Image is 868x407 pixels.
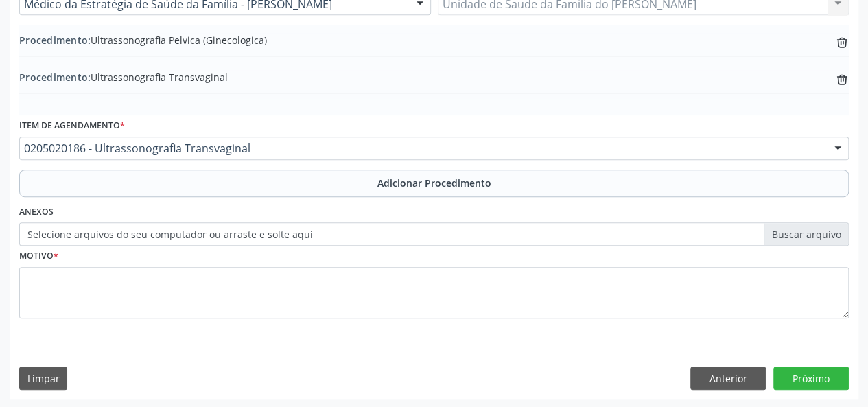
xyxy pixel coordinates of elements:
label: Anexos [19,202,54,223]
span: Procedimento: [19,71,91,84]
button: Adicionar Procedimento [19,170,849,197]
label: Item de agendamento [19,115,125,137]
label: Motivo [19,246,58,267]
span: Procedimento: [19,34,91,47]
button: Próximo [773,367,849,390]
span: 0205020186 - Ultrassonografia Transvaginal [24,141,821,155]
button: Anterior [690,367,766,390]
span: Ultrassonografia Pelvica (Ginecologica) [19,33,267,47]
span: Adicionar Procedimento [377,176,491,190]
button: Limpar [19,367,67,390]
span: Ultrassonografia Transvaginal [19,70,228,84]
